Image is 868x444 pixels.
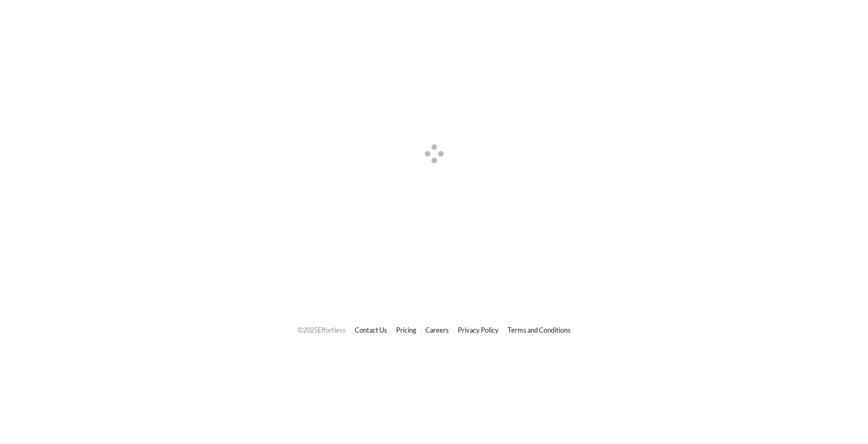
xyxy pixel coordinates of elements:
[508,326,571,334] a: Terms and Conditions
[355,326,387,334] a: Contact Us
[425,326,449,334] a: Careers
[458,326,499,334] a: Privacy Policy
[396,326,416,334] a: Pricing
[298,326,346,334] span: © 2025 Effortless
